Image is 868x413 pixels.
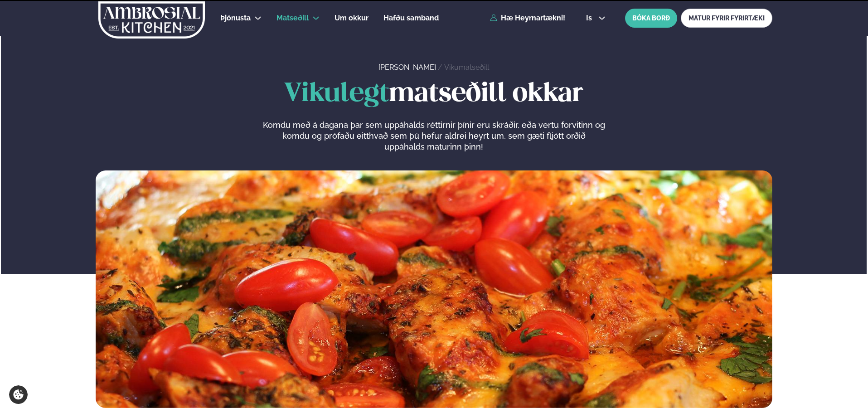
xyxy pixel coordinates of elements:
span: Um okkur [335,14,369,22]
a: Vikumatseðill [444,63,489,72]
a: Þjónusta [220,13,251,24]
button: BÓKA BORÐ [625,9,677,28]
button: is [579,15,613,22]
a: Hafðu samband [383,13,439,24]
span: is [586,15,595,22]
span: / [438,63,444,72]
img: image alt [96,170,772,408]
a: Cookie settings [9,385,28,404]
a: Matseðill [276,13,309,24]
span: Vikulegt [284,82,389,107]
h1: matseðill okkar [96,80,772,109]
a: MATUR FYRIR FYRIRTÆKI [681,9,772,28]
a: Hæ Heyrnartækni! [490,14,565,22]
span: Þjónusta [220,14,251,22]
p: Komdu með á dagana þar sem uppáhalds réttirnir þínir eru skráðir, eða vertu forvitinn og komdu og... [262,120,605,152]
span: Matseðill [276,14,309,22]
a: [PERSON_NAME] [378,63,436,72]
a: Um okkur [335,13,369,24]
span: Hafðu samband [383,14,439,22]
img: logo [97,1,206,39]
